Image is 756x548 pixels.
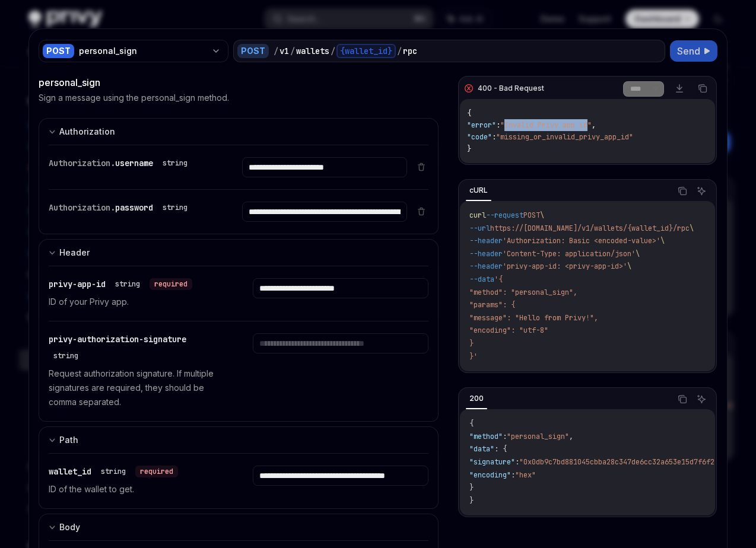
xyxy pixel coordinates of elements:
span: "encoding": "utf-8" [469,326,548,335]
div: rpc [403,45,417,57]
div: cURL [466,183,491,197]
span: 'Content-Type: application/json' [503,249,636,259]
span: "method": "personal_sign", [469,288,577,297]
button: expand input section [39,118,439,145]
div: string [53,351,78,361]
div: Header [59,246,90,260]
span: 'Authorization: Basic <encoded-value>' [503,236,660,246]
span: privy-app-id [49,279,106,289]
button: Copy the contents from the code block [675,391,690,407]
button: Ask AI [694,391,709,407]
span: "signature" [469,457,515,467]
div: / [397,45,402,57]
span: --header [469,236,503,246]
span: : { [494,444,507,454]
div: string [163,203,188,212]
span: Authorization. [49,158,115,168]
div: Authorization [59,125,115,139]
button: Copy the contents from the code block [675,183,690,199]
p: ID of your Privy app. [49,295,224,309]
div: {wallet_id} [336,44,396,58]
span: password [115,202,153,213]
span: \ [660,236,665,246]
span: \ [690,224,694,233]
span: "data" [469,444,494,454]
span: "error" [467,120,496,130]
span: { [467,109,471,118]
span: "message": "Hello from Privy!", [469,313,598,323]
div: wallet_id [49,466,178,477]
div: string [101,467,126,476]
span: : [492,132,496,142]
div: 400 - Bad Request [478,84,544,93]
button: POSTpersonal_sign [39,39,228,63]
div: personal_sign [39,75,439,90]
button: Copy the contents from the code block [695,81,710,96]
div: required [150,278,192,290]
p: Request authorization signature. If multiple signatures are required, they should be comma separa... [49,367,224,409]
span: privy-authorization-signature [49,334,186,345]
div: string [163,158,188,168]
span: --header [469,249,503,259]
button: expand input section [39,426,439,453]
div: / [290,45,295,57]
div: privy-authorization-signature [49,333,224,362]
div: Authorization.password [49,202,192,214]
span: } [469,496,474,505]
p: Sign a message using the personal_sign method. [39,92,229,104]
div: wallets [296,45,329,57]
span: "params": { [469,300,515,310]
div: / [331,45,335,57]
span: Send [677,44,700,58]
span: curl [469,211,486,220]
span: 'privy-app-id: <privy-app-id>' [503,262,627,271]
span: --header [469,262,503,271]
button: Ask AI [694,183,709,199]
span: } [467,144,471,154]
span: "Invalid Privy app id" [500,120,592,130]
span: Authorization. [49,202,115,213]
span: POST [523,211,540,220]
div: privy-app-id [49,278,192,290]
span: , [569,432,573,441]
span: : [496,120,500,130]
span: --url [469,224,490,233]
span: { [469,419,474,428]
div: Path [59,433,78,447]
div: personal_sign [79,45,207,57]
span: username [115,158,153,168]
span: } [469,339,474,348]
button: expand input section [39,514,439,540]
div: string [115,279,140,289]
span: "personal_sign" [507,432,569,441]
span: "hex" [515,470,536,480]
div: Authorization.username [49,157,192,169]
button: expand input section [39,239,439,266]
span: '{ [494,275,503,284]
span: "encoding" [469,470,511,480]
p: ID of the wallet to get. [49,482,224,496]
span: \ [540,211,544,220]
div: 200 [466,391,487,406]
span: : [515,457,519,467]
span: "method" [469,432,503,441]
span: : [511,470,515,480]
span: "code" [467,132,492,142]
div: required [135,466,178,477]
span: \ [627,262,631,271]
span: "missing_or_invalid_privy_app_id" [496,132,633,142]
div: / [274,45,278,57]
span: --request [486,211,523,220]
span: \ [636,249,640,259]
span: }' [469,352,478,361]
span: wallet_id [49,466,91,477]
div: POST [43,44,74,58]
span: https://[DOMAIN_NAME]/v1/wallets/{wallet_id}/rpc [490,224,690,233]
button: Send [670,40,717,62]
div: v1 [279,45,289,57]
div: POST [237,44,269,58]
div: Body [59,520,80,534]
span: , [592,120,596,130]
span: : [503,432,507,441]
span: } [469,483,474,492]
